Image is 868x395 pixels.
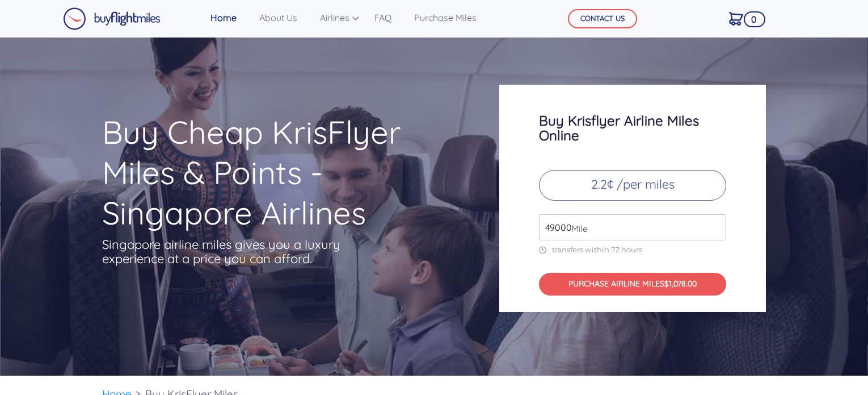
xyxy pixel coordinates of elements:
h1: Buy Cheap KrisFlyer Miles & Points - Singapore Airlines [102,112,455,233]
a: Airlines [315,6,356,29]
img: Cart [729,12,743,26]
a: Home [206,6,241,29]
span: Mile [566,222,588,235]
button: CONTACT US [568,9,637,28]
p: transfers within 72 hours [539,245,726,255]
a: Purchase Miles [410,6,481,29]
a: About Us [255,6,302,29]
p: Singapore airline miles gives you a luxury experience at a price you can afford. [102,238,357,266]
span: $1,078.00 [664,278,697,289]
button: PURCHASE AIRLINE MILES$1,078.00 [539,273,726,296]
span: 0 [744,11,765,27]
p: 2.2¢ /per miles [539,170,726,201]
a: 0 [724,6,748,30]
a: Buy Flight Miles Logo [63,5,161,33]
img: Buy Flight Miles Logo [63,7,161,30]
a: FAQ [370,6,396,29]
h3: Buy Krisflyer Airline Miles Online [539,113,726,143]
